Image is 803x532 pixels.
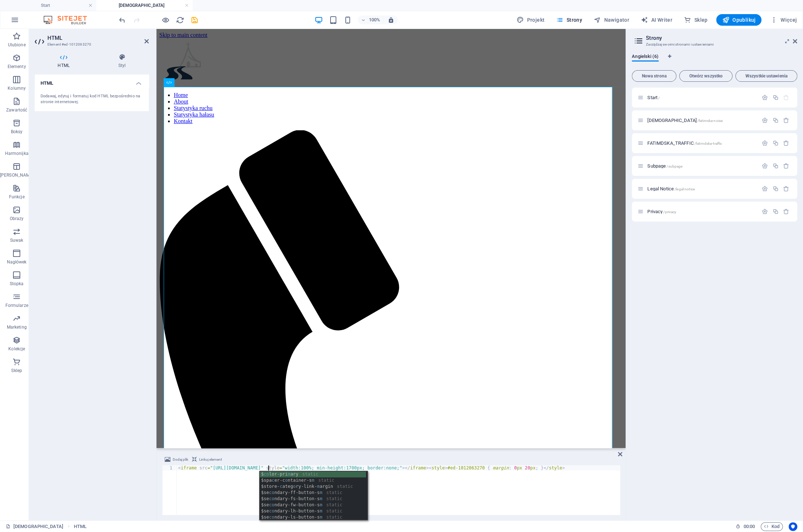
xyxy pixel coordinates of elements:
[641,16,672,24] span: AI Writer
[8,42,26,48] p: Ulubione
[647,140,722,146] span: Kliknij, aby otworzyć stronę
[387,17,394,23] i: Po zmianie rozmiaru automatycznie dostosowuje poziom powiększenia do wybranego urządzenia.
[663,210,676,214] span: /privacy
[783,140,789,146] div: Usuń
[748,524,749,529] span: :
[736,522,755,531] h6: Czas sesji
[645,141,758,145] div: FATIMDSKA_TRAFFIC/fatimdska-traffic
[647,95,660,100] span: Kliknij, aby otworzyć stronę
[682,74,729,78] span: Otwórz wszystko
[556,16,582,24] span: Strony
[176,16,184,24] i: Przeładuj stronę
[697,119,723,123] span: /fatimska-noise
[716,14,761,26] button: Opublikuj
[517,16,545,24] span: Projekt
[5,303,28,308] p: Formularze
[74,522,87,531] span: Kliknij, aby zaznaczyć. Kliknij dwukrotnie, aby edytować
[739,74,794,78] span: Wszystkie ustawienia
[358,16,383,24] button: 100%
[9,194,25,200] p: Funkcje
[632,52,659,62] span: Angielski (6)
[772,186,778,192] div: Duplikuj
[783,117,789,123] div: Usuń
[5,151,29,156] p: Harmonijka
[176,16,184,24] button: reload
[762,140,768,146] div: Ustawienia
[647,209,676,214] span: Kliknij, aby otworzyć stronę
[772,94,778,101] div: Duplikuj
[767,14,800,26] button: Więcej
[735,70,797,82] button: Wszystkie ustawienia
[591,14,632,26] button: Nawigator
[161,16,170,24] button: Kliknij tutaj, aby wyjść z trybu podglądu i kontynuować edycję
[645,209,758,214] div: Privacy/privacy
[762,94,768,101] div: Ustawienia
[6,107,27,113] p: Zawartość
[783,163,789,169] div: Usuń
[772,163,778,169] div: Duplikuj
[514,14,547,26] div: Projekt (Ctrl+Alt+Y)
[173,455,188,464] span: Dodaj plik
[514,14,547,26] button: Projekt
[645,186,758,191] div: Legal Notice/legal-notice
[164,455,189,464] button: Dodaj plik
[553,14,585,26] button: Strony
[783,94,789,101] div: Strony startowej nie można usunąć
[8,85,26,91] p: Kolumny
[118,16,126,24] i: Cofnij: Zmień HTML (Ctrl+Z)
[7,259,27,265] p: Nagłówek
[96,1,193,9] h4: [DEMOGRAPHIC_DATA]
[635,74,673,78] span: Nowa strona
[42,16,96,24] img: Editor Logo
[647,186,694,191] span: Kliknij, aby otworzyć stronę
[772,208,778,215] div: Duplikuj
[11,368,22,373] p: Sklep
[681,14,710,26] button: Sklep
[645,164,758,168] div: Subpage/subpage
[667,164,682,168] span: /subpage
[41,93,143,105] div: Dodawaj, edytuj i formatuj kod HTML bezpośrednio na stronie internetowej.
[674,187,695,191] span: /legal-notice
[783,208,789,215] div: Usuń
[96,54,149,69] h4: Styl
[772,140,778,146] div: Duplikuj
[35,75,149,88] h4: HTML
[658,96,660,100] span: /
[783,186,789,192] div: Usuń
[694,142,722,145] span: /fatimdska-traffic
[789,522,797,531] button: Usercentrics
[647,163,682,169] span: Kliknij, aby otworzyć stronę
[11,129,23,135] p: Boksy
[10,281,24,287] p: Stopka
[647,118,723,123] span: Kliknij, aby otworzyć stronę
[190,16,199,24] i: Zapisz (Ctrl+S)
[3,3,51,9] a: Skip to main content
[191,455,223,464] button: Linkuj element
[594,16,629,24] span: Nawigator
[679,70,732,82] button: Otwórz wszystko
[645,95,758,100] div: Start/
[10,237,24,243] p: Suwak
[772,117,778,123] div: Duplikuj
[6,522,63,531] a: Kliknij, aby anulować zaznaczenie. Kliknij dwukrotnie, aby otworzyć Strony
[646,35,797,41] h2: Strony
[8,346,25,352] p: Kolekcje
[762,208,768,215] div: Ustawienia
[74,522,87,531] nav: breadcrumb
[638,14,675,26] button: AI Writer
[764,522,779,531] span: Kod
[632,54,797,67] div: Zakładki językowe
[646,41,783,48] h3: Zarządzaj swoimi stronami i ustawieniami
[770,16,797,24] span: Więcej
[632,70,676,82] button: Nowa strona
[47,35,149,41] h2: HTML
[645,118,758,123] div: [DEMOGRAPHIC_DATA]/fatimska-noise
[118,16,126,24] button: undo
[761,522,783,531] button: Kod
[684,16,707,24] span: Sklep
[762,117,768,123] div: Ustawienia
[35,54,96,69] h4: HTML
[199,455,222,464] span: Linkuj element
[762,186,768,192] div: Ustawienia
[743,522,754,531] span: 00 00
